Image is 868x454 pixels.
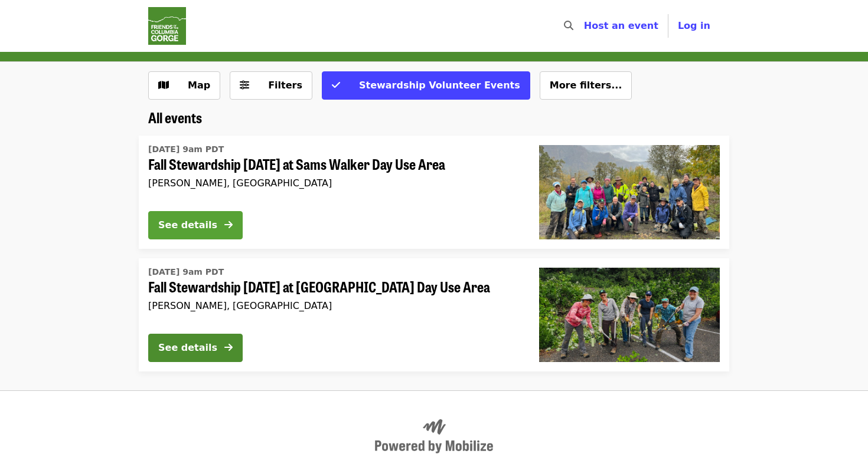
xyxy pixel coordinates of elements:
button: See details [148,211,243,239]
a: Host an event [584,20,658,31]
div: See details [158,218,217,232]
a: See details for "Fall Stewardship Saturday at St. Cloud Day Use Area" [139,258,729,371]
img: Friends Of The Columbia Gorge - Home [148,7,186,45]
i: arrow-right icon [224,219,233,231]
i: check icon [332,80,340,91]
i: arrow-right icon [224,342,233,353]
button: More filters... [540,71,632,100]
button: Stewardship Volunteer Events [322,71,530,100]
span: More filters... [550,80,622,91]
time: [DATE] 9am PDT [148,266,224,278]
i: search icon [564,20,573,31]
span: Log in [678,20,710,31]
img: Powered by Mobilize [375,419,493,453]
img: Fall Stewardship Saturday at Sams Walker Day Use Area organized by Friends Of The Columbia Gorge [539,145,720,239]
button: Filters (0 selected) [230,71,312,100]
span: Map [188,80,210,91]
span: Fall Stewardship [DATE] at Sams Walker Day Use Area [148,156,520,173]
span: Stewardship Volunteer Events [359,80,520,91]
time: [DATE] 9am PDT [148,143,224,156]
img: Fall Stewardship Saturday at St. Cloud Day Use Area organized by Friends Of The Columbia Gorge [539,268,720,362]
span: All events [148,107,202,127]
button: Log in [668,14,720,38]
button: See details [148,334,243,362]
i: sliders-h icon [240,80,249,91]
div: [PERSON_NAME], [GEOGRAPHIC_DATA] [148,300,520,311]
div: See details [158,341,217,355]
input: Search [580,12,590,40]
div: [PERSON_NAME], [GEOGRAPHIC_DATA] [148,177,520,189]
button: Show map view [148,71,220,100]
a: See details for "Fall Stewardship Saturday at Sams Walker Day Use Area" [139,136,729,249]
span: Fall Stewardship [DATE] at [GEOGRAPHIC_DATA] Day Use Area [148,278,520,295]
i: map icon [158,80,169,91]
span: Filters [268,80,302,91]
